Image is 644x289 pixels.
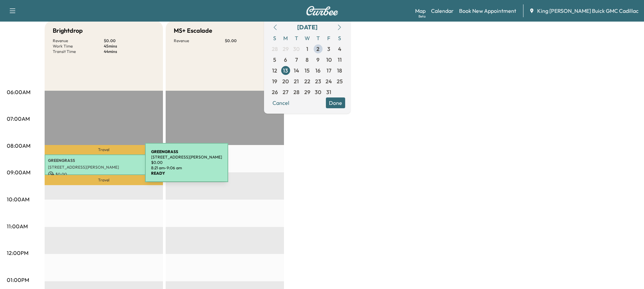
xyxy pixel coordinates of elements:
[48,158,160,163] p: GREENGRASS
[327,45,330,53] span: 3
[269,97,292,108] button: Cancel
[151,165,222,171] p: 8:21 am - 9:06 am
[7,249,28,257] p: 12:00PM
[337,77,343,85] span: 25
[283,66,288,75] span: 13
[7,195,29,203] p: 10:00AM
[338,56,342,64] span: 11
[104,38,155,44] p: $ 0.00
[326,88,331,96] span: 31
[306,6,338,16] img: Curbee Logo
[283,88,288,96] span: 27
[431,7,454,15] a: Calendar
[53,44,104,49] p: Work Time
[272,45,278,53] span: 28
[306,45,308,53] span: 1
[294,77,299,85] span: 21
[282,77,289,85] span: 20
[315,88,321,96] span: 30
[305,66,310,75] span: 15
[280,33,291,44] span: M
[151,171,165,176] b: READY
[415,7,426,15] a: MapBeta
[53,38,104,44] p: Revenue
[293,88,300,96] span: 28
[7,88,30,96] p: 06:00AM
[291,33,302,44] span: T
[7,168,30,176] p: 09:00AM
[174,38,225,44] p: Revenue
[302,33,313,44] span: W
[7,276,29,284] p: 01:00PM
[315,77,321,85] span: 23
[313,33,324,44] span: T
[334,33,345,44] span: S
[269,33,280,44] span: S
[273,56,276,64] span: 5
[104,44,155,49] p: 45 mins
[104,49,155,54] p: 44 mins
[459,7,516,15] a: Book New Appointment
[151,160,222,165] p: $ 0.00
[174,26,212,35] h5: MS+ Escalade
[151,154,222,160] p: [STREET_ADDRESS][PERSON_NAME]
[297,23,317,32] div: [DATE]
[48,165,160,170] p: [STREET_ADDRESS][PERSON_NAME]
[45,145,163,154] p: Travel
[272,66,277,75] span: 12
[304,77,310,85] span: 22
[537,7,639,15] span: King [PERSON_NAME] Buick GMC Cadillac
[45,175,163,185] p: Travel
[326,77,332,85] span: 24
[316,45,319,53] span: 2
[324,33,334,44] span: F
[337,66,342,75] span: 18
[295,56,298,64] span: 7
[272,77,277,85] span: 19
[53,26,83,35] h5: Brightdrop
[294,66,299,75] span: 14
[283,45,289,53] span: 29
[338,45,341,53] span: 4
[304,88,310,96] span: 29
[7,222,28,230] p: 11:00AM
[272,88,278,96] span: 26
[316,56,319,64] span: 9
[151,149,178,154] b: GREENGRASS
[284,56,287,64] span: 6
[326,97,345,108] button: Done
[327,66,331,75] span: 17
[315,66,320,75] span: 16
[7,115,30,123] p: 07:00AM
[306,56,309,64] span: 8
[419,14,426,19] div: Beta
[53,49,104,54] p: Transit Time
[293,45,300,53] span: 30
[7,142,30,150] p: 08:00AM
[326,56,332,64] span: 10
[48,171,160,177] p: $ 0.00
[225,38,276,44] p: $ 0.00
